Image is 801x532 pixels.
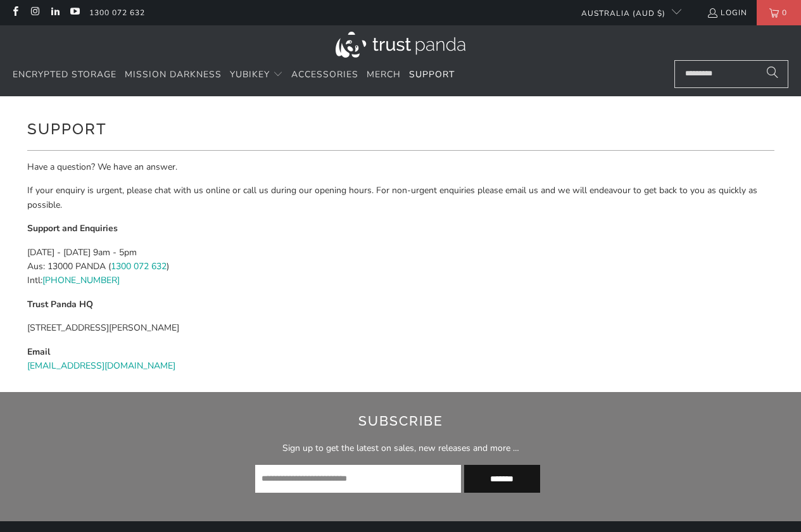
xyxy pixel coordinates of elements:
[409,68,455,80] span: Support
[13,60,117,90] a: Encrypted Storage
[367,60,401,90] a: Merch
[27,346,50,358] strong: Email
[230,68,270,80] span: YubiKey
[27,360,175,372] a: [EMAIL_ADDRESS][DOMAIN_NAME]
[49,8,60,18] a: Trust Panda Australia on LinkedIn
[13,60,455,90] nav: Translation missing: en.navigation.header.main_nav
[757,60,788,88] button: Search
[336,32,465,58] img: Trust Panda Australia
[69,8,80,18] a: Trust Panda Australia on YouTube
[27,298,93,310] strong: Trust Panda HQ
[125,68,222,80] span: Mission Darkness
[27,184,774,212] p: If your enquiry is urgent, please chat with us online or call us during our opening hours. For no...
[13,68,117,80] span: Encrypted Storage
[674,60,788,88] input: Search...
[230,60,283,90] summary: YubiKey
[89,6,145,20] a: 1300 072 632
[367,68,401,80] span: Merch
[27,115,774,141] h1: Support
[29,8,40,18] a: Trust Panda Australia on Instagram
[169,411,632,431] h2: Subscribe
[42,274,120,286] a: [PHONE_NUMBER]
[707,6,747,20] a: Login
[291,68,358,80] span: Accessories
[125,60,222,90] a: Mission Darkness
[27,222,118,234] strong: Support and Enquiries
[27,160,774,174] p: Have a question? We have an answer.
[27,246,774,288] p: [DATE] - [DATE] 9am - 5pm Aus: 13000 PANDA ( ) Intl:
[409,60,455,90] a: Support
[9,8,20,18] a: Trust Panda Australia on Facebook
[27,321,774,335] p: [STREET_ADDRESS][PERSON_NAME]
[111,260,167,272] a: 1300 072 632
[291,60,358,90] a: Accessories
[169,441,632,455] p: Sign up to get the latest on sales, new releases and more …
